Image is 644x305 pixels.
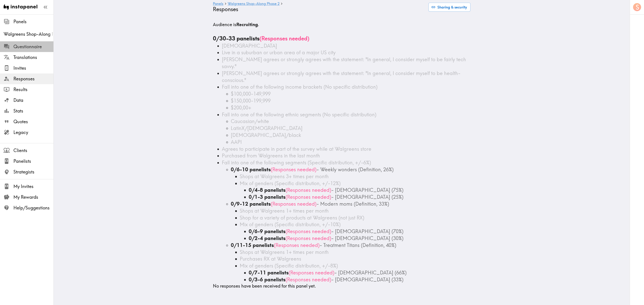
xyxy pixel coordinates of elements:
[13,183,53,190] span: My Invites
[222,70,460,83] span: [PERSON_NAME] agrees or strongly agrees with the statement: "In general, I consider myself to be ...
[222,159,371,166] span: Fall into one of the following segments (Specific distribution, +/-6%)
[231,242,274,248] b: 0/11-15 panelists
[240,208,329,214] span: Shops at Walgreens 1+ times per month
[274,242,320,248] span: ( Responses needed )
[249,269,289,276] b: 0/7-11 panelists
[636,3,639,11] span: S
[222,43,277,49] span: [DEMOGRAPHIC_DATA]
[286,235,331,241] span: ( Responses needed )
[316,201,389,207] span: - Modern moms (Definition, 33%)
[633,3,642,12] button: S
[286,194,331,200] span: ( Responses needed )
[331,276,403,283] span: - [DEMOGRAPHIC_DATA] (33%)
[213,35,260,42] b: 0/30-33 panelists
[249,187,286,193] b: 0/4-8 panelists
[231,118,269,124] span: Caucasian/white
[231,166,271,173] b: 0/6-10 panelists
[13,129,53,136] span: Legacy
[222,111,376,118] span: Fall into one of the following ethnic segments (No specific distribution)
[249,235,286,241] b: 0/2-4 panelists
[13,194,53,200] span: My Rewards
[13,108,53,114] span: Stats
[231,98,271,104] span: $150,000-199,999
[271,166,316,173] span: ( Responses needed )
[231,132,301,138] span: [DEMOGRAPHIC_DATA]/black
[4,31,53,37] span: Walgreens Shop-Along Phase 2
[240,256,301,262] span: Purchases RX at Walgreens
[271,201,316,207] span: ( Responses needed )
[331,194,403,200] span: - [DEMOGRAPHIC_DATA] (25%)
[231,125,303,131] span: LatinX/[DEMOGRAPHIC_DATA]
[13,76,53,82] span: Responses
[289,269,334,276] span: ( Responses needed )
[222,49,336,56] span: Live in a suburban or urban area of a major US city
[240,173,329,180] span: Shops at Walgreens 3+ times per month
[260,35,309,42] span: ( Responses needed )
[13,119,53,125] span: Quotes
[286,228,331,234] span: ( Responses needed )
[13,65,53,71] span: Invites
[240,221,341,228] span: Mix of genders (Specific distribution, +/-10%)
[213,21,470,28] h5: Audience is .
[222,56,466,69] span: [PERSON_NAME] agrees or strongly agrees with the statement: "In general, I consider myself to be ...
[231,201,271,207] b: 0/9-12 panelists
[331,235,403,241] span: - [DEMOGRAPHIC_DATA] (30%)
[240,249,329,255] span: Shops at Walgreens 1+ times per month
[222,84,377,90] span: Fall into one of the following income brackets (No specific distribution)
[13,44,53,50] span: Questionnaire
[13,158,53,164] span: Panelists
[249,276,286,283] b: 0/3-6 panelists
[249,194,286,200] b: 0/1-3 panelists
[222,146,371,152] span: Agrees to participate in part of the survey while at Walgreens store
[231,91,271,97] span: $100,000-149,999
[286,187,331,193] span: ( Responses needed )
[249,228,286,234] b: 0/6-9 panelists
[213,21,470,289] div: No responses have been received for this panel yet.
[13,97,53,103] span: Data
[240,180,341,186] span: Mix of genders (Specific distribution, +/-12%)
[13,205,53,211] span: Help/Suggestions
[13,147,53,154] span: Clients
[316,166,394,173] span: - Weekly wonders (Definition, 26%)
[213,6,425,13] h4: Responses
[231,139,242,145] span: AAPI
[222,152,320,159] span: Purchased from Walgreens in the last month
[13,54,53,61] span: Translations
[428,3,470,12] button: Sharing & security
[331,187,403,193] span: - [DEMOGRAPHIC_DATA] (75%)
[320,242,396,248] span: - Treatment Titans (Definition, 40%)
[213,2,223,6] a: Panels
[240,263,338,269] span: Mix of genders (Specific distribution, +/-8%)
[240,215,364,221] span: Shop for a variety of products at Walgreens (not just RX)
[13,86,53,93] span: Results
[13,19,53,25] span: Panels
[13,169,53,175] span: Strategists
[236,22,258,27] b: Recruiting
[231,104,251,111] span: $200,00+
[334,269,407,276] span: - [DEMOGRAPHIC_DATA] (66%)
[228,2,280,6] a: Walgreens Shop-Along Phase 2
[331,228,403,234] span: - [DEMOGRAPHIC_DATA] (70%)
[286,276,331,283] span: ( Responses needed )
